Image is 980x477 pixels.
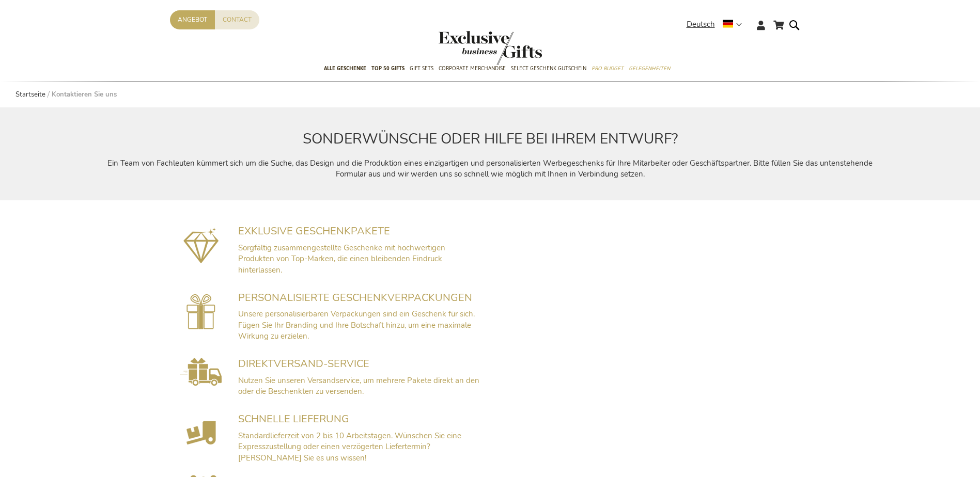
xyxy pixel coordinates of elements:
[238,224,390,238] span: EXKLUSIVE GESCHENKPAKETE
[410,56,433,82] a: Gift Sets
[98,158,882,180] p: Ein Team von Fachleuten kümmert sich um die Suche, das Design und die Produktion eines einzigarti...
[238,291,472,305] span: PERSONALISIERTE GESCHENKVERPACKUNGEN
[439,31,490,65] a: store logo
[238,431,461,463] span: Standardlieferzeit von 2 bis 10 Arbeitstagen. Wünschen Sie eine Expresszustellung oder einen verz...
[180,378,222,389] a: Direct Shipping Service
[180,358,222,386] img: Rechtstreekse Verzendservice
[183,227,219,263] img: Exclusieve geschenkpakketten mét impact
[629,63,670,74] span: Gelegenheiten
[511,56,586,82] a: Select Geschenk Gutschein
[238,357,369,371] span: DIREKTVERSAND-SERVICE
[410,63,433,74] span: Gift Sets
[170,10,215,29] a: Angebot
[186,294,215,329] img: Gepersonaliseerde cadeauverpakking voorzien van uw branding
[52,90,117,99] strong: Kontaktieren Sie uns
[238,412,349,426] span: SCHNELLE LIEFERUNG
[15,90,45,99] a: Startseite
[238,243,445,275] span: Sorgfältig zusammengestellte Geschenke mit hochwertigen Produkten von Top-Marken, die einen bleib...
[511,63,586,74] span: Select Geschenk Gutschein
[238,309,475,341] span: Unsere personalisierbaren Verpackungen sind ein Geschenk für sich. Fügen Sie Ihr Branding und Ihr...
[687,19,715,30] span: Deutsch
[439,31,542,65] img: Exclusive Business gifts logo
[592,56,624,82] a: Pro Budget
[324,63,366,74] span: Alle Geschenke
[592,63,624,74] span: Pro Budget
[371,63,405,74] span: TOP 50 Gifts
[215,10,259,29] a: Contact
[238,375,479,396] span: Nutzen Sie unseren Versandservice, um mehrere Pakete direkt an den oder die Beschenkten zu versen...
[371,56,405,82] a: TOP 50 Gifts
[629,56,670,82] a: Gelegenheiten
[324,56,366,82] a: Alle Geschenke
[98,131,882,147] h2: SONDERWÜNSCHE ODER HILFE BEI IHREM ENTWURF?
